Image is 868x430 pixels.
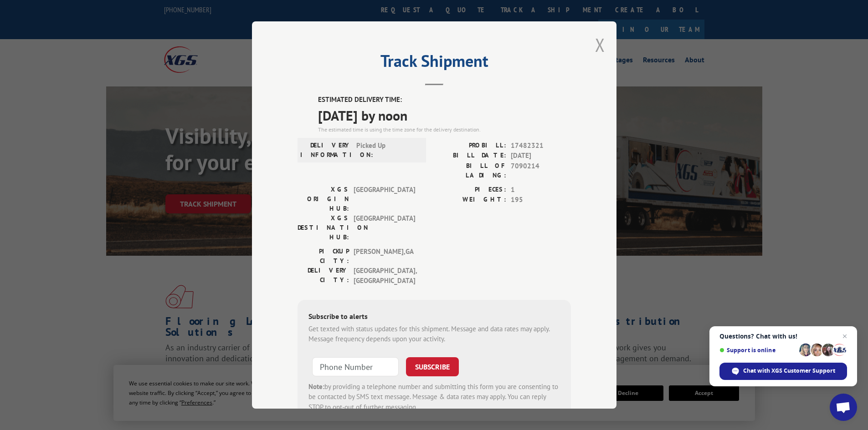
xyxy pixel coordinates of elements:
[308,311,560,324] div: Subscribe to alerts
[743,367,835,375] span: Chat with XGS Customer Support
[406,357,459,376] button: SUBSCRIBE
[298,213,349,242] label: XGS DESTINATION HUB:
[354,266,415,286] span: [GEOGRAPHIC_DATA] , [GEOGRAPHIC_DATA]
[511,151,571,161] span: [DATE]
[434,161,506,180] label: BILL OF LADING:
[300,141,352,160] label: DELIVERY INFORMATION:
[354,185,415,213] span: [GEOGRAPHIC_DATA]
[719,363,847,380] div: Chat with XGS Customer Support
[298,266,349,286] label: DELIVERY CITY:
[354,213,415,242] span: [GEOGRAPHIC_DATA]
[434,151,506,161] label: BILL DATE:
[511,185,571,195] span: 1
[511,141,571,151] span: 17482321
[719,347,796,354] span: Support is online
[595,33,605,57] button: Close modal
[511,195,571,205] span: 195
[318,95,571,105] label: ESTIMATED DELIVERY TIME:
[318,126,571,134] div: The estimated time is using the time zone for the delivery destination.
[312,357,399,376] input: Phone Number
[511,161,571,180] span: 7090214
[354,247,415,266] span: [PERSON_NAME] , GA
[839,331,850,342] span: Close chat
[308,382,560,413] div: by providing a telephone number and submitting this form you are consenting to be contacted by SM...
[298,247,349,266] label: PICKUP CITY:
[719,333,847,340] span: Questions? Chat with us!
[830,394,857,421] div: Open chat
[298,55,571,72] h2: Track Shipment
[298,185,349,213] label: XGS ORIGIN HUB:
[308,382,324,391] strong: Note:
[434,195,506,205] label: WEIGHT:
[434,185,506,195] label: PIECES:
[434,141,506,151] label: PROBILL:
[318,105,571,126] span: [DATE] by noon
[308,324,560,344] div: Get texted with status updates for this shipment. Message and data rates may apply. Message frequ...
[356,141,418,160] span: Picked Up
